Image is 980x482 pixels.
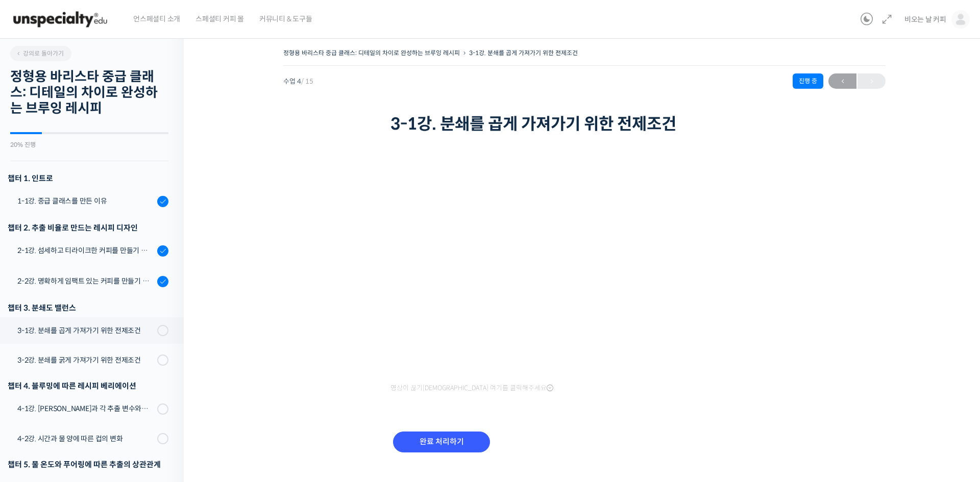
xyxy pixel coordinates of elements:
[793,73,823,89] div: 진행 중
[10,142,168,148] div: 20% 진행
[17,245,154,256] div: 2-1강. 섬세하고 티라이크한 커피를 만들기 위한 레시피
[8,379,168,393] div: 챕터 4. 블루밍에 따른 레시피 베리에이션
[17,325,154,336] div: 3-1강. 분쇄를 곱게 가져가기 위한 전제조건
[390,114,778,134] h1: 3-1강. 분쇄를 곱게 가져가기 위한 전제조건
[17,195,154,207] div: 1-1강. 중급 클래스를 만든 이유
[15,49,64,57] span: 강의로 돌아가기
[8,171,168,185] h3: 챕터 1. 인트로
[10,69,168,117] h2: 정형용 바리스타 중급 클래스: 디테일의 차이로 완성하는 브루잉 레시피
[17,275,154,287] div: 2-2강. 명확하게 임팩트 있는 커피를 만들기 위한 레시피
[10,46,71,61] a: 강의로 돌아가기
[17,433,154,444] div: 4-2강. 시간과 물 양에 따른 컵의 변화
[283,49,460,57] a: 정형용 바리스타 중급 클래스: 디테일의 차이로 완성하는 브루잉 레시피
[8,458,168,471] div: 챕터 5. 물 온도와 푸어링에 따른 추출의 상관관계
[283,78,313,85] span: 수업 4
[904,15,946,24] span: 비오는 날 커피
[17,403,154,414] div: 4-1강. [PERSON_NAME]과 각 추출 변수와의 상관관계
[390,384,553,392] span: 영상이 끊기[DEMOGRAPHIC_DATA] 여기를 클릭해주세요
[8,301,168,315] div: 챕터 3. 분쇄도 밸런스
[17,354,154,366] div: 3-2강. 분쇄를 굵게 가져가기 위한 전제조건
[828,74,856,88] span: ←
[828,73,856,89] a: ←이전
[393,432,490,452] input: 완료 처리하기
[301,77,313,86] span: / 15
[469,49,578,57] a: 3-1강. 분쇄를 곱게 가져가기 위한 전제조건
[8,221,168,235] div: 챕터 2. 추출 비율로 만드는 레시피 디자인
